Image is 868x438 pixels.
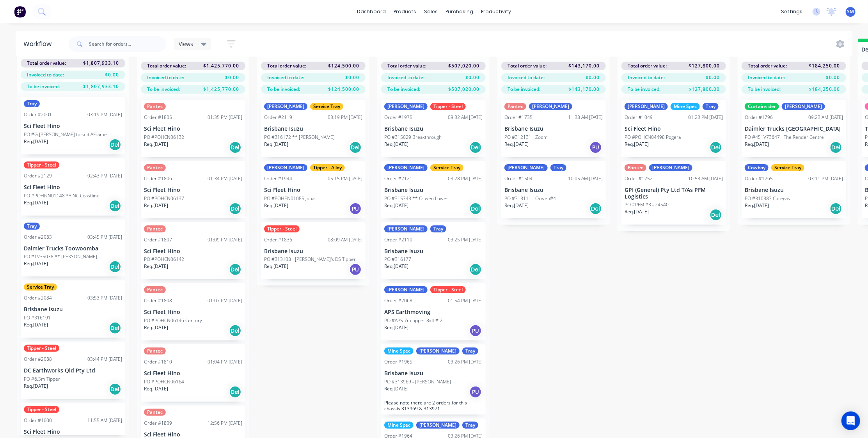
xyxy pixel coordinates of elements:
[144,263,168,270] p: Req. [DATE]
[745,134,824,141] p: PO #451V73647 - The Render Centre
[261,161,366,218] div: [PERSON_NAME]Tipper - AlloyOrder #194405:15 PM [DATE]Sci Fleet HinoPO #POHEN01085 JopaReq.[DATE]PU
[625,164,646,171] div: Pantec
[384,263,408,270] p: Req. [DATE]
[384,378,451,385] p: PO #313969 - [PERSON_NAME]
[504,103,526,110] div: Pantec
[24,306,122,313] p: Brisbane Isuzu
[144,195,184,202] p: PO #POHCN06137
[147,62,186,69] span: Total order value:
[24,429,122,435] p: Sci Fleet Hino
[24,314,51,321] p: PO #316191
[381,222,486,280] div: [PERSON_NAME]TrayOrder #211003:25 PM [DATE]Brisbane IsuzuPO #316177Req.[DATE]Del
[745,114,773,121] div: Order #1796
[144,114,172,121] div: Order #1805
[465,74,479,81] span: $0.00
[24,383,48,390] p: Req. [DATE]
[225,74,239,81] span: $0.00
[384,187,483,193] p: Brisbane Isuzu
[24,199,48,206] p: Req. [DATE]
[83,60,119,67] span: $1,807,933.10
[384,141,408,148] p: Req. [DATE]
[264,126,362,132] p: Brisbane Isuzu
[550,164,566,171] div: Tray
[264,263,288,270] p: Req. [DATE]
[144,187,242,193] p: Sci Fleet Hino
[21,342,125,399] div: Tipper - SteelOrder #208803:44 PM [DATE]DC Earthworks Qld Pty LtdPO #6.5m TipperReq.[DATE]Del
[416,348,460,355] div: [PERSON_NAME]
[381,344,486,415] div: Mine Spec[PERSON_NAME]TrayOrder #196503:26 PM [DATE]Brisbane IsuzuPO #313969 - [PERSON_NAME]Req.[...
[742,100,846,157] div: Curtainsider[PERSON_NAME]Order #179609:23 AM [DATE]Daimler Trucks [GEOGRAPHIC_DATA]PO #451V73647 ...
[703,103,719,110] div: Tray
[745,187,843,193] p: Brisbane Isuzu
[384,248,483,255] p: Brisbane Isuzu
[430,286,466,293] div: Tipper - Steel
[264,187,362,193] p: Sci Fleet Hino
[628,74,665,81] span: Invoiced to date:
[353,6,390,18] a: dashboard
[384,400,483,411] p: Please note there are 2 orders for this chassis 313969 & 313971
[384,164,428,171] div: [PERSON_NAME]
[264,248,362,255] p: Brisbane Isuzu
[771,164,804,171] div: Service Tray
[144,134,184,141] p: PO #POHCN06132
[229,325,241,337] div: Del
[144,236,172,243] div: Order #1807
[710,141,722,154] div: Del
[625,141,649,148] p: Req. [DATE]
[24,345,59,352] div: Tipper - Steel
[384,297,412,304] div: Order #2068
[384,309,483,316] p: APS Earthmoving
[706,74,720,81] span: $0.00
[748,86,781,93] span: To be invoiced:
[144,348,166,355] div: Pantec
[24,284,57,291] div: Service Tray
[504,195,556,202] p: PO #313111 - Ocwen#4
[264,175,292,182] div: Order #1944
[628,62,667,69] span: Total order value:
[144,175,172,182] div: Order #1806
[203,62,239,69] span: $1,425,770.00
[144,378,184,385] p: PO #POHCN06164
[625,134,681,141] p: PO #POHCN04498 Pogera
[144,409,166,416] div: Pantec
[345,74,359,81] span: $0.00
[21,220,125,277] div: TrayOrder #208303:45 PM [DATE]Daimler Trucks ToowoombaPO #1V35038 ** [PERSON_NAME]Req.[DATE]Del
[144,309,242,316] p: Sci Fleet Hino
[208,114,242,121] div: 01:35 PM [DATE]
[809,62,840,69] span: $184,250.00
[264,164,307,171] div: [PERSON_NAME]
[349,202,362,215] div: PU
[808,114,843,121] div: 09:23 AM [DATE]
[21,280,125,338] div: Service TrayOrder #208403:53 PM [DATE]Brisbane IsuzuPO #316191Req.[DATE]Del
[328,236,362,243] div: 08:09 AM [DATE]
[508,74,545,81] span: Invoiced to date:
[24,234,52,241] div: Order #2083
[448,236,483,243] div: 03:25 PM [DATE]
[625,175,653,182] div: Order #1752
[808,175,843,182] div: 03:11 PM [DATE]
[745,126,843,132] p: Daimler Trucks [GEOGRAPHIC_DATA]
[144,385,168,392] p: Req. [DATE]
[141,222,245,280] div: PantecOrder #180701:09 PM [DATE]Sci Fleet HinoPO #POHCN06142Req.[DATE]Del
[625,103,668,110] div: [PERSON_NAME]
[501,161,606,218] div: [PERSON_NAME]TrayOrder #150410:05 AM [DATE]Brisbane IsuzuPO #313111 - Ocwen#4Req.[DATE]Del
[830,202,842,215] div: Del
[328,175,362,182] div: 05:15 PM [DATE]
[745,103,779,110] div: Curtainsider
[261,100,366,157] div: [PERSON_NAME]Service TrayOrder #211903:19 PM [DATE]Brisbane IsuzuPO #316172 ** [PERSON_NAME]Req.[...
[384,324,408,331] p: Req. [DATE]
[689,62,720,69] span: $127,800.00
[504,202,529,209] p: Req. [DATE]
[625,201,669,208] p: PO #PFM #3 - 24540
[109,322,121,334] div: Del
[748,74,785,81] span: Invoiced to date:
[621,100,726,157] div: [PERSON_NAME]Mine SpecTrayOrder #104901:23 PM [DATE]Sci Fleet HinoPO #POHCN04498 PogeraReq.[DATE]Del
[21,97,125,154] div: TrayOrder #200103:19 PM [DATE]Sci Fleet HinoPO #G [PERSON_NAME] to suit AFrameReq.[DATE]Del
[649,164,692,171] div: [PERSON_NAME]
[745,195,790,202] p: PO #310383 Coregas
[462,348,478,355] div: Tray
[24,111,52,118] div: Order #2001
[384,103,428,110] div: [PERSON_NAME]
[179,40,193,48] span: Views
[144,420,172,427] div: Order #1809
